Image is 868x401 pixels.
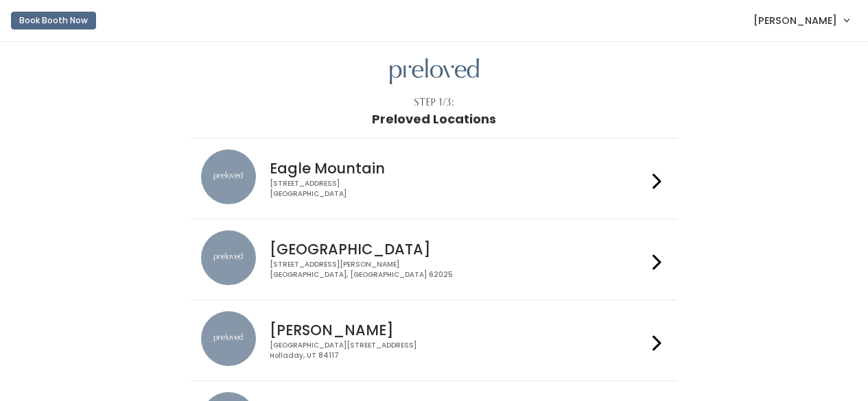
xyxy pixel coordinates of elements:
a: preloved location [PERSON_NAME] [GEOGRAPHIC_DATA][STREET_ADDRESS]Holladay, UT 84117 [201,311,667,369]
a: preloved location [GEOGRAPHIC_DATA] [STREET_ADDRESS][PERSON_NAME][GEOGRAPHIC_DATA], [GEOGRAPHIC_D... [201,230,667,289]
img: preloved logo [390,58,479,85]
span: [PERSON_NAME] [753,13,837,28]
img: preloved location [201,149,256,204]
a: [PERSON_NAME] [740,5,863,35]
h1: Preloved Locations [372,112,496,126]
div: Step 1/3: [414,95,454,110]
div: [STREET_ADDRESS][PERSON_NAME] [GEOGRAPHIC_DATA], [GEOGRAPHIC_DATA] 62025 [270,260,647,280]
div: [STREET_ADDRESS] [GEOGRAPHIC_DATA] [270,179,647,199]
h4: [PERSON_NAME] [270,322,647,338]
div: [GEOGRAPHIC_DATA][STREET_ADDRESS] Holladay, UT 84117 [270,341,647,361]
img: preloved location [201,230,256,285]
button: Book Booth Now [11,12,96,29]
h4: Eagle Mountain [270,160,647,176]
img: preloved location [201,311,256,366]
a: preloved location Eagle Mountain [STREET_ADDRESS][GEOGRAPHIC_DATA] [201,149,667,208]
a: Book Booth Now [11,5,96,36]
h4: [GEOGRAPHIC_DATA] [270,241,647,257]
